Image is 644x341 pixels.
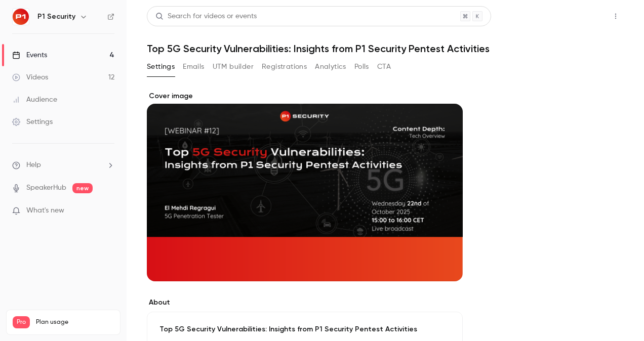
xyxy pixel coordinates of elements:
iframe: Noticeable Trigger [102,206,114,216]
button: Polls [354,59,369,75]
button: Settings [147,59,175,75]
img: P1 Security [13,9,29,25]
div: Audience [12,95,57,105]
span: Plan usage [36,318,114,326]
button: Registrations [262,59,307,75]
p: Top 5G Security Vulnerabilities: Insights from P1 Security Pentest Activities [159,324,450,334]
li: help-dropdown-opener [12,160,114,170]
span: new [72,183,93,193]
label: About [147,297,463,308]
div: Search for videos or events [155,11,257,22]
h1: Top 5G Security Vulnerabilities: Insights from P1 Security Pentest Activities [147,42,624,55]
button: UTM builder [213,59,254,75]
button: CTA [377,59,391,75]
div: Settings [12,117,53,127]
span: Help [26,160,41,170]
a: SpeakerHub [26,183,66,193]
h6: P1 Security [37,12,75,22]
label: Cover image [147,91,463,101]
div: Videos [12,72,48,82]
button: Analytics [315,59,346,75]
button: Emails [183,59,204,75]
span: What's new [26,205,64,216]
span: Pro [13,316,30,328]
button: Share [559,6,599,26]
div: Events [12,50,47,60]
section: Cover image [147,91,463,281]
